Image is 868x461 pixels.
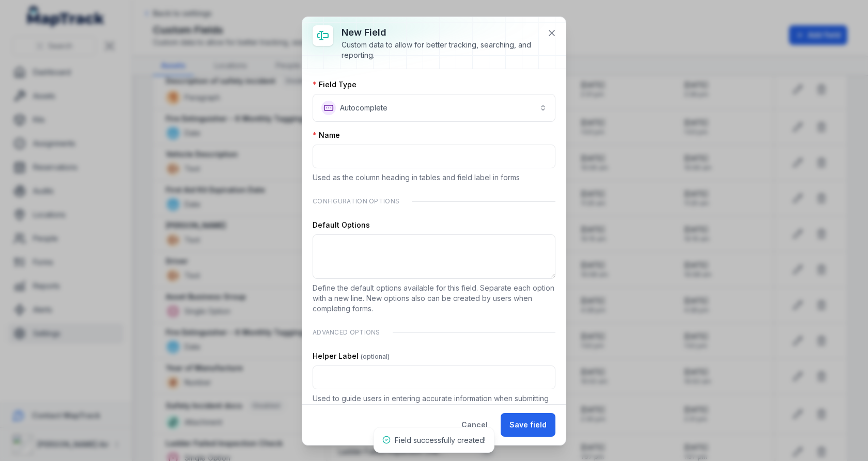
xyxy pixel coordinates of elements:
[342,40,539,60] div: Custom data to allow for better tracking, searching, and reporting.
[313,351,390,361] label: Helper Label
[313,234,555,279] textarea: :r2dn:-form-item-label
[313,322,555,343] div: Advanced Options
[453,413,497,437] button: Cancel
[313,130,340,140] label: Name
[313,393,555,414] p: Used to guide users in entering accurate information when submitting forms
[501,413,555,437] button: Save field
[313,283,555,314] p: Define the default options available for this field. Separate each option with a new line. New op...
[313,145,555,168] input: :r2dm:-form-item-label
[313,80,357,90] label: Field Type
[313,365,555,389] input: :r2do:-form-item-label
[313,172,555,183] p: Used as the column heading in tables and field label in forms
[342,25,539,40] h3: New field
[313,191,555,212] div: Configuration Options
[313,94,555,122] button: Autocomplete
[395,436,486,444] span: Field successfully created!
[313,220,370,230] label: Default Options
